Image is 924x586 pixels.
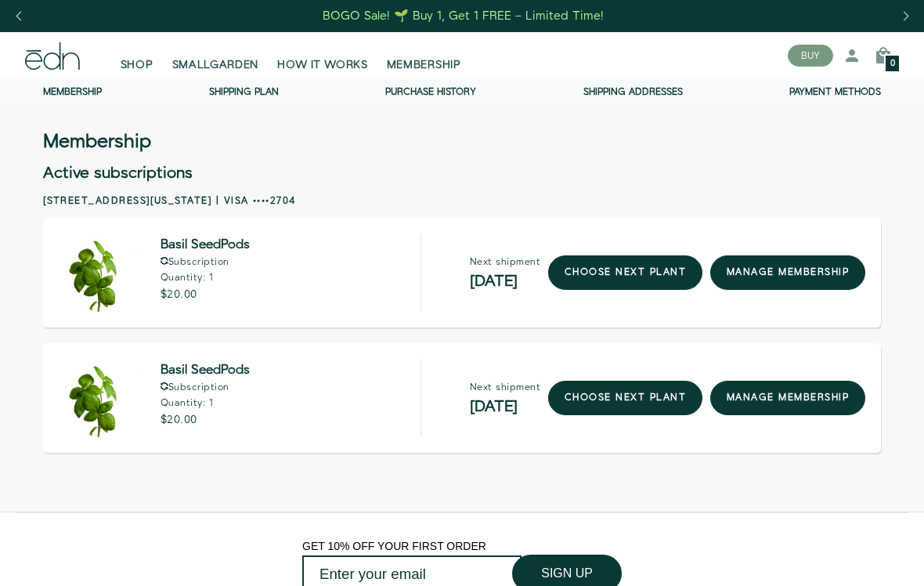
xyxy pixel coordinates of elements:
[789,85,881,99] a: Payment methods
[323,8,604,24] div: BOGO Sale! 🌱 Buy 1, Get 1 FREE – Limited Time!
[710,255,865,290] a: manage membership
[890,60,895,68] span: 0
[43,165,881,181] h2: Active subscriptions
[322,4,606,28] a: BOGO Sale! 🌱 Buy 1, Get 1 FREE – Limited Time!
[121,57,153,73] span: SHOP
[43,134,151,150] h3: Membership
[470,258,540,267] p: Next shipment
[798,539,908,578] iframe: Opens a widget where you can find more information
[161,382,250,392] p: Subscription
[377,38,471,73] a: MEMBERSHIP
[59,233,137,312] img: Basil SeedPods
[470,273,540,289] h2: [DATE]
[209,85,279,99] a: Shipping Plan
[161,365,250,376] span: Basil SeedPods
[163,38,269,73] a: SMALLGARDEN
[43,194,881,208] h2: [STREET_ADDRESS][US_STATE] | Visa ••••2704
[470,383,540,392] p: Next shipment
[161,257,250,267] p: Subscription
[161,414,250,425] p: $20.00
[387,57,461,73] span: MEMBERSHIP
[548,255,702,290] a: choose next plant
[583,85,683,99] a: Shipping addresses
[710,381,865,415] a: manage membership
[161,273,250,283] p: Quantity: 1
[161,289,250,300] p: $20.00
[268,38,377,73] a: HOW IT WORKS
[548,381,702,415] a: choose next plant
[59,359,137,437] img: Basil SeedPods
[470,399,540,414] h2: [DATE]
[161,399,250,408] p: Quantity: 1
[43,85,102,99] a: Membership
[161,240,250,251] span: Basil SeedPods
[172,57,259,73] span: SMALLGARDEN
[111,38,163,73] a: SHOP
[788,45,833,67] button: BUY
[385,85,476,99] a: Purchase history
[277,57,367,73] span: HOW IT WORKS
[302,540,486,552] span: GET 10% OFF YOUR FIRST ORDER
